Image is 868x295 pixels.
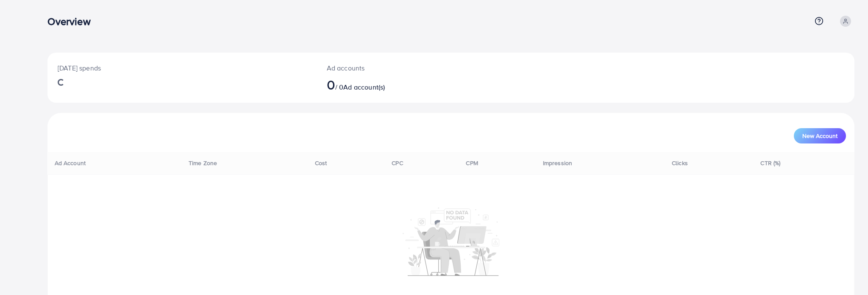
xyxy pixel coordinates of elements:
[802,133,837,139] span: New Account
[327,75,335,94] span: 0
[327,76,508,93] h2: / 0
[343,82,385,92] span: Ad account(s)
[47,15,97,28] h3: Overview
[794,128,846,143] button: New Account
[58,63,306,73] p: [DATE] spends
[327,63,508,73] p: Ad accounts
